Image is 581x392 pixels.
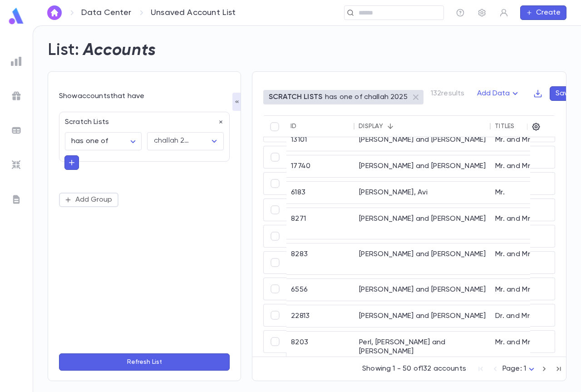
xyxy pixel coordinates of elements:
img: letters_grey.7941b92b52307dd3b8a917253454ce1c.svg [11,194,22,205]
p: Unsaved Account List [151,8,236,18]
img: reports_grey.c525e4749d1bce6a11f5fe2a8de1b229.svg [11,56,22,67]
div: [PERSON_NAME] and [PERSON_NAME] [355,129,491,151]
div: [PERSON_NAME] and [PERSON_NAME] [355,305,491,327]
div: Mr. and Mrs. [491,208,552,239]
div: Titles [495,123,515,130]
button: Refresh List [59,353,230,371]
div: 6183 [286,182,355,203]
button: Add Group [59,193,118,207]
div: has one of [65,133,142,150]
button: Sort [383,119,398,134]
h2: Accounts [83,40,156,60]
span: Page: 1 [502,365,526,372]
div: Display [359,123,383,130]
div: Mr. and Mrs. [491,279,552,301]
h2: List: [48,40,79,60]
div: Perl, [PERSON_NAME] and [PERSON_NAME] [355,332,491,362]
div: 8271 [286,208,355,239]
p: SCRATCH LISTS [269,93,322,102]
div: Mr. [491,182,552,203]
div: [PERSON_NAME] and [PERSON_NAME] [355,208,491,239]
div: Mr. and Mrs. [491,332,552,362]
div: [PERSON_NAME], Avi [355,182,491,203]
div: 8283 [286,243,355,274]
div: Mr. and Mrs. [491,243,552,274]
div: Page: 1 [502,362,537,376]
div: Mr. and Mrs. [491,155,552,177]
div: challah 2025 [154,136,192,146]
img: logo [7,7,25,25]
div: 17740 [286,155,355,177]
p: 132 results [431,89,465,98]
div: ID [290,123,297,130]
img: batches_grey.339ca447c9d9533ef1741baa751efc33.svg [11,125,22,136]
div: 8203 [286,332,355,362]
div: Mr. and Mrs. [491,129,552,151]
div: [PERSON_NAME] and [PERSON_NAME] [355,279,491,301]
div: [PERSON_NAME] and [PERSON_NAME] [355,243,491,274]
div: Scratch Lists [59,112,224,127]
button: Open [208,135,221,148]
p: Show accounts that have [59,92,230,101]
span: has one of [71,138,108,145]
div: SCRATCH LISTShas one of challah 2025 [263,90,423,104]
img: home_white.a664292cf8c1dea59945f0da9f25487c.svg [49,9,60,16]
button: Create [520,5,566,20]
img: campaigns_grey.99e729a5f7ee94e3726e6486bddda8f1.svg [11,90,22,101]
button: Add Data [472,86,526,101]
button: Sort [515,119,529,134]
div: [PERSON_NAME] and [PERSON_NAME] [355,155,491,177]
img: imports_grey.530a8a0e642e233f2baf0ef88e8c9fcb.svg [11,159,22,170]
a: Data Center [81,8,131,18]
p: Showing 1 - 50 of 132 accounts [362,364,466,373]
p: has one of challah 2025 [325,93,408,102]
div: 13101 [286,129,355,151]
div: 6556 [286,279,355,301]
div: Dr. and Mrs. [491,305,552,327]
div: 22813 [286,305,355,327]
button: Sort [297,119,311,134]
